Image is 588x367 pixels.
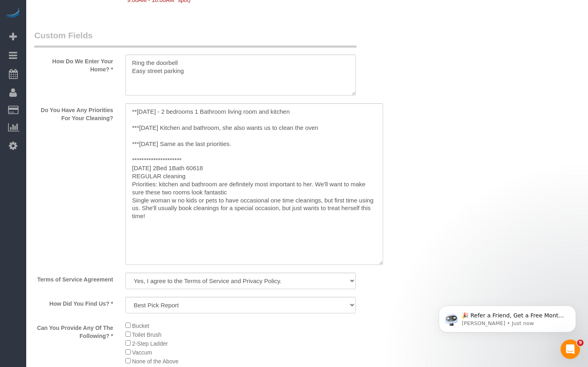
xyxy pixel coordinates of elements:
label: Do You Have Any Priorities For Your Cleaning? [28,103,119,122]
span: None of the Above [132,358,178,365]
iframe: Intercom notifications message [427,289,588,345]
span: Toilet Brush [132,332,161,338]
img: Automaid Logo [5,8,21,19]
iframe: Intercom live chat [561,340,580,359]
span: Vaccum [132,349,152,356]
label: How Did You Find Us? * [28,297,119,308]
label: Can You Provide Any Of The Following? * [28,321,119,340]
span: Bucket [132,323,149,329]
legend: Custom Fields [34,29,357,48]
label: Terms of Service Agreement [28,273,119,284]
label: How Do We Enter Your Home? * [28,54,119,73]
span: 2-Step Ladder [132,340,168,347]
span: 9 [577,340,584,346]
